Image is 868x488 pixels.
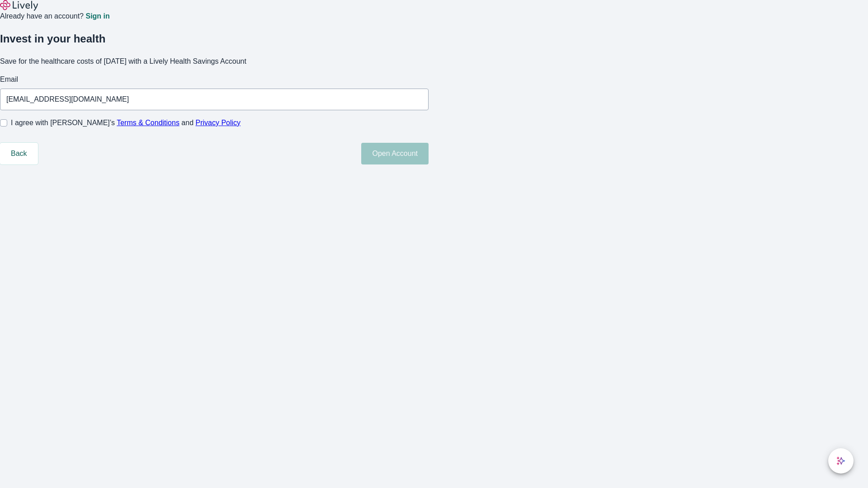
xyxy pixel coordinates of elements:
button: chat [828,448,854,474]
span: I agree with [PERSON_NAME]’s and [11,117,241,128]
a: Sign in [85,13,109,20]
svg: Lively AI Assistant [836,456,845,465]
a: Privacy Policy [196,119,241,127]
a: Terms & Conditions [117,119,179,127]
